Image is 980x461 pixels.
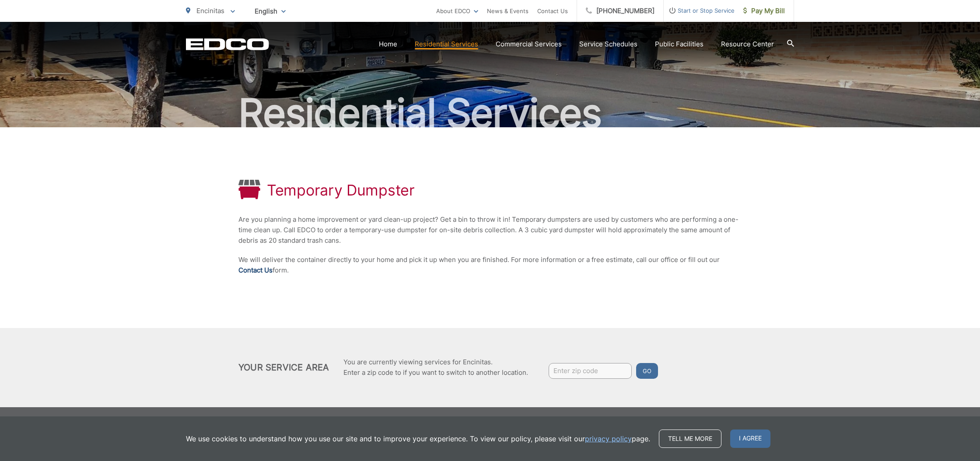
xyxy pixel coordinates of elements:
[730,430,770,448] span: I agree
[537,6,568,16] a: Contact Us
[267,182,415,199] h1: Temporary Dumpster
[655,39,703,49] a: Public Facilities
[379,39,397,49] a: Home
[415,39,478,49] a: Residential Services
[659,430,721,448] a: Tell me more
[238,362,329,373] h2: Your Service Area
[186,38,269,50] a: EDCD logo. Return to the homepage.
[585,433,632,444] a: privacy policy
[549,363,632,379] input: Enter zip code
[186,433,650,444] p: We use cookies to understand how you use our site and to improve your experience. To view our pol...
[238,214,742,246] p: Are you planning a home improvement or yard clean-up project? Get a bin to throw it in! Temporary...
[196,7,224,15] span: Encinitas
[343,357,528,378] p: You are currently viewing services for Encinitas. Enter a zip code to if you want to switch to an...
[238,255,742,276] p: We will deliver the container directly to your home and pick it up when you are finished. For mor...
[743,6,785,16] span: Pay My Bill
[186,91,794,135] h2: Residential Services
[248,3,292,19] span: English
[238,265,273,276] a: Contact Us
[436,6,478,16] a: About EDCO
[487,6,528,16] a: News & Events
[579,39,637,49] a: Service Schedules
[721,39,774,49] a: Resource Center
[496,39,562,49] a: Commercial Services
[636,363,658,379] button: Go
